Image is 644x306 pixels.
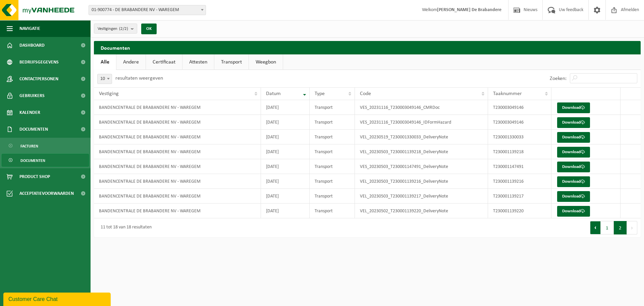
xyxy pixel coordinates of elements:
td: VEL_20230503_T230001139218_DeliveryNote [355,144,488,159]
td: [DATE] [261,189,310,204]
a: Download [557,132,590,143]
td: T230003049146 [488,115,552,130]
td: T230001139220 [488,204,552,218]
span: Datum [266,91,281,96]
a: Facturen [2,139,89,152]
td: BANDENCENTRALE DE BRABANDERE NV - WAREGEM [94,144,261,159]
button: 1 [601,221,614,234]
span: 01-900774 - DE BRABANDERE NV - WAREGEM [89,5,206,15]
a: Attesten [182,54,214,70]
span: 10 [97,74,112,84]
td: Transport [310,115,355,130]
button: OK [141,24,157,34]
count: (2/2) [119,27,128,31]
span: Vestigingen [98,24,128,34]
td: BANDENCENTRALE DE BRABANDERE NV - WAREGEM [94,174,261,189]
td: VEL_20230502_T230001139220_DeliveryNote [355,204,488,218]
td: BANDENCENTRALE DE BRABANDERE NV - WAREGEM [94,189,261,204]
span: Type [315,91,325,96]
td: BANDENCENTRALE DE BRABANDERE NV - WAREGEM [94,204,261,218]
td: [DATE] [261,115,310,130]
span: Bedrijfsgegevens [19,54,59,71]
span: Gebruikers [19,87,45,104]
button: 2 [614,221,627,234]
td: [DATE] [261,174,310,189]
a: Download [557,176,590,187]
td: Transport [310,130,355,144]
a: Download [557,117,590,128]
td: [DATE] [261,159,310,174]
a: Download [557,102,590,113]
td: Transport [310,174,355,189]
td: T230001147491 [488,159,552,174]
span: Documenten [20,154,45,167]
a: Certificaat [146,54,182,70]
a: Download [557,162,590,172]
label: resultaten weergeven [115,76,163,81]
td: BANDENCENTRALE DE BRABANDERE NV - WAREGEM [94,100,261,115]
span: 01-900774 - DE BRABANDERE NV - WAREGEM [89,5,206,15]
div: 11 tot 18 van 18 resultaten [97,222,152,234]
a: Weegbon [249,54,283,70]
td: [DATE] [261,144,310,159]
span: Facturen [20,140,38,152]
td: T230001139217 [488,189,552,204]
td: VES_20230503_T230001147491_DeliveryNote [355,159,488,174]
a: Download [557,147,590,158]
a: Download [557,206,590,217]
span: Product Shop [19,168,50,185]
td: VES_20231116_T230003049146_IDFormHazard [355,115,488,130]
h2: Documenten [94,41,641,54]
span: Acceptatievoorwaarden [19,185,74,202]
span: Dashboard [19,37,45,54]
td: Transport [310,189,355,204]
td: BANDENCENTRALE DE BRABANDERE NV - WAREGEM [94,115,261,130]
span: Code [360,91,371,96]
td: Transport [310,144,355,159]
td: Transport [310,100,355,115]
span: Navigatie [19,20,40,37]
td: Transport [310,204,355,218]
a: Alle [94,54,116,70]
span: Kalender [19,104,40,121]
td: Transport [310,159,355,174]
button: Vestigingen(2/2) [94,24,137,34]
span: 10 [98,74,112,84]
iframe: chat widget [3,291,112,306]
td: VES_20231116_T230003049146_CMRDoc [355,100,488,115]
td: VEL_20230503_T230001139217_DeliveryNote [355,189,488,204]
a: Transport [214,54,249,70]
a: Andere [116,54,146,70]
td: T230001139218 [488,144,552,159]
a: Documenten [2,154,89,167]
span: Vestiging [99,91,119,96]
td: T230001139216 [488,174,552,189]
td: VEL_20230519_T230001330033_DeliveryNote [355,130,488,144]
span: Taaknummer [493,91,522,96]
a: Download [557,191,590,202]
td: VEL_20230503_T230001139216_DeliveryNote [355,174,488,189]
td: T230003049146 [488,100,552,115]
td: [DATE] [261,100,310,115]
strong: [PERSON_NAME] De Brabandere [437,7,501,12]
td: BANDENCENTRALE DE BRABANDERE NV - WAREGEM [94,130,261,144]
button: Previous [590,221,601,234]
button: Next [627,221,637,234]
span: Documenten [19,121,48,138]
td: BANDENCENTRALE DE BRABANDERE NV - WAREGEM [94,159,261,174]
span: Contactpersonen [19,71,58,87]
td: [DATE] [261,130,310,144]
td: [DATE] [261,204,310,218]
label: Zoeken: [550,76,567,81]
td: T230001330033 [488,130,552,144]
